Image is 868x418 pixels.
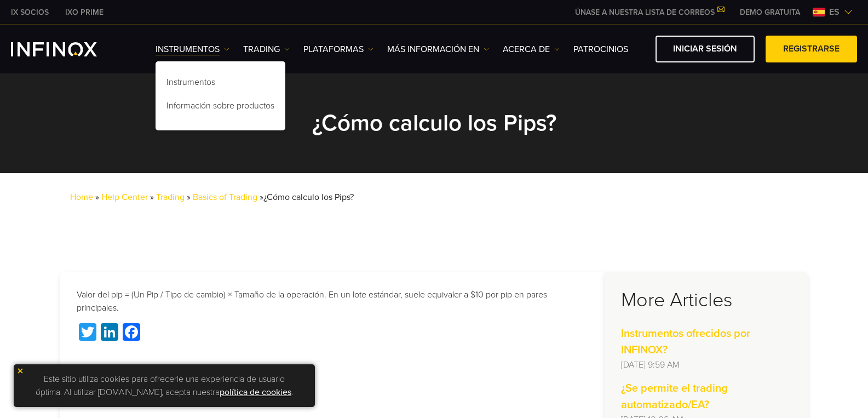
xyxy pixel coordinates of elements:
a: Instrumentos ofrecidos por INFINOX? [DATE] 9:59 AM [621,325,791,371]
a: Trading [156,192,185,203]
a: INFINOX [3,7,57,18]
a: Instrumentos [156,72,285,96]
strong: ¿Se permite el trading automatizado/EA? [621,382,728,411]
a: Más información en [387,43,489,56]
a: PLATAFORMAS [303,43,373,56]
a: Home [70,192,93,203]
h3: More Articles [621,288,791,312]
a: INFINOX Logo [11,42,123,56]
a: Iniciar sesión [656,36,755,62]
a: ÚNASE A NUESTRA LISTA DE CORREOS [567,8,732,17]
a: INFINOX MENU [732,7,808,18]
a: TRADING [243,43,290,56]
a: Información sobre productos [156,96,285,119]
h2: ¿Cómo calculo los Pips? [188,109,681,137]
a: Help Center [101,192,148,203]
span: » [150,192,354,203]
a: política de cookies [220,387,291,398]
a: Facebook [120,323,142,344]
p: Este sitio utiliza cookies para ofrecerle una experiencia de usuario óptima. Al utilizar [DOMAIN_... [19,370,309,402]
strong: Instrumentos ofrecidos por INFINOX? [621,327,750,357]
p: [DATE] 9:59 AM [621,358,791,371]
p: Valor del pip = (Un Pip / Tipo de cambio) × Tamaño de la operación. En un lote estándar, suele eq... [77,288,588,314]
span: es [825,5,844,19]
a: Twitter [77,323,99,344]
a: Registrarse [766,36,857,62]
a: ACERCA DE [503,43,560,56]
a: Basics of Trading [193,192,257,203]
a: INFINOX [57,7,112,18]
span: » [187,192,354,203]
span: » [95,192,99,203]
a: LinkedIn [99,323,120,344]
span: ¿Cómo calculo los Pips? [263,192,354,203]
span: » [260,192,354,203]
img: yellow close icon [16,367,24,375]
a: Patrocinios [573,43,628,56]
a: Instrumentos [156,43,229,56]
